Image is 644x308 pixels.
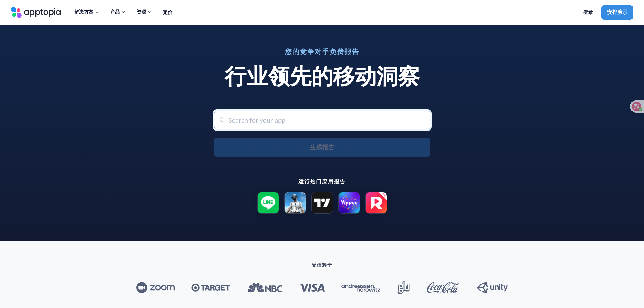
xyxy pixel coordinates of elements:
img: Visa_Inc._logo.svg [299,284,325,292]
img: Andreessen_Horowitz_new_logo.svg [341,284,380,292]
font: 行业领先的移动洞察 [225,63,420,89]
img: NBC_logo.svg [247,283,282,293]
font: 您的竞争对手免费报告 [285,47,359,55]
img: Yippee TV: Christian Streaming icon [338,192,360,214]
input: Search for your app [214,111,430,129]
font: 安排演示 [607,9,627,15]
img: PUBG MOBILE icon [284,192,306,214]
img: Unity_Technologies_logo.svg [477,282,508,293]
img: ReelShort - Stream Drama & TV icon [365,192,387,214]
a: 安排演示 [601,5,633,20]
img: TradingView: Track All Markets icon [311,192,333,214]
font: 登录 [583,9,593,15]
a: 定价 [163,5,172,20]
font: 运行热门应用报告 [298,178,346,184]
a: 登录 [578,5,599,20]
img: Target_logo.svg [191,284,230,292]
img: Coca-Cola_logo.svg [427,282,460,293]
img: LINE icon [257,192,279,214]
img: Zoom_logo.svg [136,282,175,293]
font: 受信赖于 [312,262,333,268]
img: Glu_Mobile_logo.svg [397,281,410,294]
